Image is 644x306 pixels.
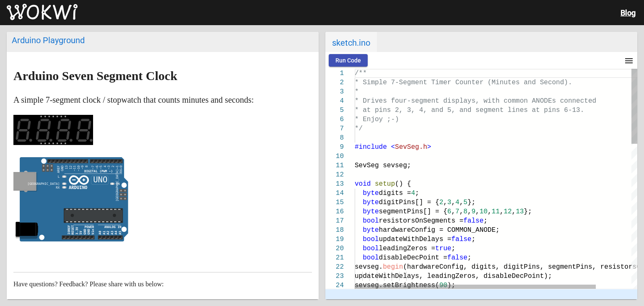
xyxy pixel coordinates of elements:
span: SevSeg.h [395,143,427,151]
span: false [463,217,483,225]
span: updateWithDelays = [379,236,452,243]
img: Wokwi [7,4,78,21]
span: , [512,208,516,215]
div: 10 [325,152,344,161]
span: 11 [492,208,500,215]
div: 17 [325,216,344,226]
span: 9 [472,208,476,215]
span: 13 [516,208,524,215]
span: void [355,180,371,188]
div: 22 [325,262,344,272]
span: () { [395,180,411,188]
span: bool [363,254,379,262]
div: 5 [325,106,344,115]
span: 3 [447,199,452,206]
span: hardwareConfig = COMMON_ANODE; [379,226,500,234]
div: 4 [325,96,344,106]
span: > [427,143,431,151]
div: 18 [325,226,344,235]
span: byte [363,189,379,197]
span: byte [363,199,379,206]
span: 5 [463,199,467,206]
span: }; [467,199,475,206]
span: digitPins[] = { [379,199,439,206]
span: , [443,199,447,206]
span: sevseg. [355,263,383,271]
span: * at pins 2, 3, 4, and 5, and segment lines at pi [355,106,552,114]
span: ; [415,189,419,197]
span: 12 [504,208,512,215]
span: bool [363,217,379,225]
div: 13 [325,179,344,189]
span: ); [447,282,455,289]
span: ; [471,236,475,243]
div: 12 [325,170,344,179]
span: }; [524,208,532,215]
span: , [467,208,472,215]
div: 21 [325,253,344,262]
textarea: Editor content;Press Alt+F1 for Accessibility Options. [355,69,355,69]
span: s connected [552,97,596,105]
div: 8 [325,133,344,143]
div: 16 [325,207,344,216]
span: false [451,236,471,243]
div: 7 [325,124,344,133]
span: false [447,254,467,262]
div: 11 [325,161,344,170]
span: ; [483,217,488,225]
a: Blog [621,8,636,17]
span: 4 [455,199,460,206]
span: sevseg.setBrightness( [355,282,439,289]
div: 19 [325,235,344,244]
span: < [391,143,395,151]
div: 1 [325,69,344,78]
span: disableDecPoint = [379,254,447,262]
div: 14 [325,189,344,198]
h1: Arduino Seven Segment Clock [13,69,312,83]
span: (hardwareConfig, digits, digitPins, segmentPins, r [403,263,604,271]
span: * Simple 7-Segment Timer Counter (Minutes and Sec [355,79,552,86]
span: ond). [552,79,572,86]
span: 90 [439,282,447,289]
span: ; [467,254,472,262]
span: 2 [439,199,444,206]
span: * Enjoy ;-) [355,116,399,123]
span: SevSeg sevseg; [355,162,411,169]
span: leadingZeros = [379,245,435,252]
span: ableDecPoint); [496,272,552,280]
button: Run Code [329,54,368,67]
span: sketch.ino [325,32,377,52]
span: begin [383,263,403,271]
span: updateWithDelays, leadingZeros, dis [355,272,496,280]
div: 24 [325,281,344,290]
span: ; [451,245,455,252]
span: resistorsOnSegments = [379,217,464,225]
span: 6 [447,208,452,215]
mat-icon: menu [624,56,634,66]
span: Have questions? Feedback? Please share with us below: [13,280,164,288]
span: true [435,245,451,252]
span: byte [363,226,379,234]
div: 20 [325,244,344,253]
span: setup [375,180,395,188]
p: A simple 7-segment clock / stopwatch that counts minutes and seconds: [13,93,312,106]
div: 6 [325,115,344,124]
span: digits = [379,189,411,197]
span: ns 6-13. [552,106,584,114]
div: 23 [325,272,344,281]
span: , [460,208,464,215]
span: byte [363,208,379,215]
div: Arduino Playground [12,35,314,45]
span: , [488,208,492,215]
span: 8 [463,208,467,215]
div: 3 [325,87,344,96]
span: 4 [411,189,415,197]
span: 7 [455,208,460,215]
span: , [451,199,455,206]
span: , [460,199,464,206]
span: , [500,208,504,215]
span: * Drives four-segment displays, with common ANODE [355,97,552,105]
span: bool [363,236,379,243]
span: bool [363,245,379,252]
span: , [475,208,480,215]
